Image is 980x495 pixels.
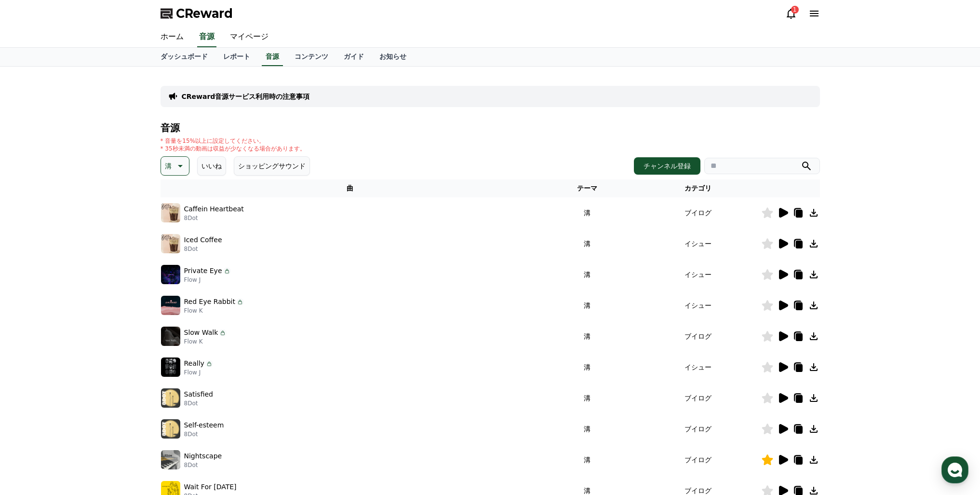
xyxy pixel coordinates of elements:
td: イシュー [635,259,761,290]
a: ホーム [153,27,191,47]
p: Flow J [184,369,213,376]
td: 溝 [539,383,635,413]
p: Flow J [184,276,231,284]
a: お知らせ [372,48,414,66]
p: Iced Coffee [184,235,222,245]
p: Satisfied [184,389,213,399]
td: イシュー [635,352,761,383]
p: 8Dot [184,214,244,222]
p: 8Dot [184,245,222,253]
a: CReward [161,6,233,21]
a: マイページ [222,27,276,47]
h4: 音源 [161,123,820,133]
img: music [161,357,180,377]
span: CReward [176,6,233,21]
p: * 35秒未満の動画は収益が少なくなる場合があります。 [161,145,306,152]
p: 8Dot [184,430,224,438]
p: Red Eye Rabbit [184,297,235,307]
a: 音源 [197,27,216,47]
p: Private Eye [184,266,222,276]
p: Slow Walk [184,328,218,338]
img: music [161,450,180,469]
td: 溝 [539,290,635,321]
td: ブイログ [635,321,761,352]
th: テーマ [539,179,635,197]
p: Flow K [184,307,244,315]
img: music [161,265,180,284]
td: ブイログ [635,197,761,228]
th: 曲 [161,179,539,197]
img: music [161,327,180,346]
img: music [161,234,180,253]
td: 溝 [539,352,635,383]
p: Self-esteem [184,420,224,430]
td: イシュー [635,290,761,321]
img: music [161,419,180,439]
p: Caffein Heartbeat [184,204,244,214]
p: Flow K [184,338,227,345]
td: 溝 [539,444,635,475]
td: 溝 [539,321,635,352]
td: ブイログ [635,383,761,413]
td: ブイログ [635,413,761,444]
td: イシュー [635,228,761,259]
p: Nightscape [184,451,222,461]
td: ブイログ [635,444,761,475]
a: ガイド [336,48,372,66]
p: 8Dot [184,399,213,407]
td: 溝 [539,259,635,290]
a: 音源 [262,48,283,66]
p: Wait For [DATE] [184,482,237,492]
img: music [161,203,180,222]
button: チャンネル登録 [634,157,700,175]
p: * 音量を15%以上に設定してください。 [161,137,306,145]
a: ダッシュボード [153,48,215,66]
p: 溝 [165,159,172,173]
td: 溝 [539,413,635,444]
button: いいね [197,156,226,176]
a: 1 [785,8,797,19]
img: music [161,388,180,408]
button: 溝 [161,156,189,176]
p: Really [184,358,204,369]
td: 溝 [539,197,635,228]
a: レポート [215,48,258,66]
a: コンテンツ [287,48,336,66]
p: 8Dot [184,461,222,469]
a: CReward音源サービス利用時の注意事項 [182,92,310,101]
img: music [161,296,180,315]
td: 溝 [539,228,635,259]
div: 1 [791,6,799,14]
button: ショッピングサウンド [234,156,310,176]
th: カテゴリ [635,179,761,197]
